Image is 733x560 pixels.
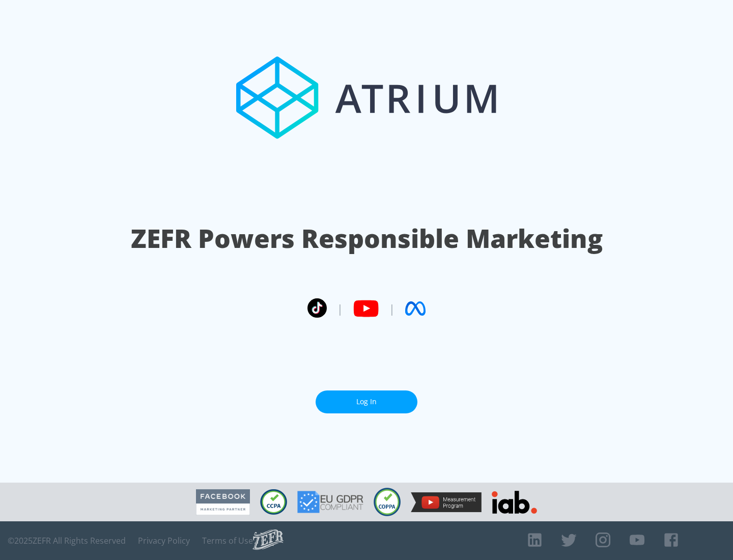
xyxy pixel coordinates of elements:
span: © 2025 ZEFR All Rights Reserved [8,536,126,546]
a: Log In [316,390,417,413]
span: | [389,301,395,316]
img: GDPR Compliant [297,491,363,513]
img: COPPA Compliant [374,488,401,516]
img: IAB [492,491,537,514]
a: Privacy Policy [138,536,190,546]
span: | [337,301,343,316]
a: Terms of Use [202,536,253,546]
h1: ZEFR Powers Responsible Marketing [131,221,603,256]
img: YouTube Measurement Program [411,492,482,512]
img: Facebook Marketing Partner [196,489,250,515]
img: CCPA Compliant [260,489,287,515]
